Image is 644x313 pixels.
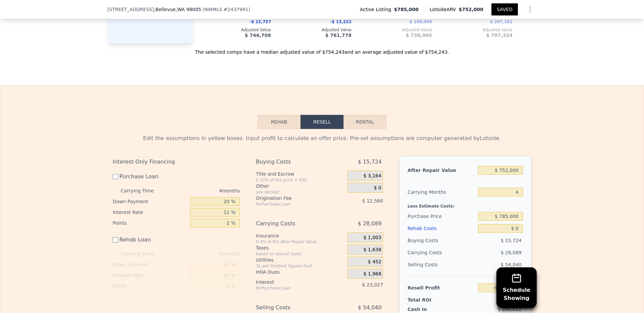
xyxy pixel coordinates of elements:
div: Resell Profit [408,282,475,294]
span: $ 746,708 [245,33,271,38]
span: $785,000 [394,6,419,13]
div: Carrying Months [408,186,475,198]
button: SAVED [491,3,518,15]
span: $ 12,560 [362,198,383,204]
span: $ 15,724 [358,156,382,168]
div: Other [256,183,345,189]
div: Down Payment [113,259,187,270]
div: 4 months [167,185,240,196]
span: , Bellevue [154,6,201,13]
div: 4 months [167,249,240,259]
span: -$ 22,757 [250,19,271,24]
span: $ 787,324 [486,33,513,38]
div: Interest Rate [113,270,187,281]
div: Interest [256,279,331,285]
div: 0.4% of the After Repair Value [256,239,345,244]
button: ScheduleShowing [496,267,537,308]
div: Title and Escrow [256,171,345,177]
span: , WA 98005 [176,7,201,12]
input: Purchase Loan [113,174,118,179]
span: $ 3,164 [363,173,381,179]
div: Utilities [256,257,345,263]
div: Edit the assumptions in yellow boxes. Input profit to calculate an offer price. Pre-set assumptio... [113,134,531,142]
span: $ 1,968 [363,271,381,277]
button: Rental [343,115,386,129]
label: Purchase Loan [113,171,187,183]
div: Carrying Time [121,249,164,259]
div: Buying Costs [408,234,475,247]
span: $ 200,812 [498,307,522,312]
span: $ 1,003 [363,235,381,241]
div: based on annual taxes [256,251,345,257]
div: 0.33% of the price + 550 [256,177,345,183]
div: Adjusted Value [523,27,593,33]
div: Cash In [408,306,449,313]
span: $ 15,724 [501,238,522,243]
div: Down Payment [113,196,187,207]
div: Points [113,281,187,292]
span: $ 452 [368,259,381,265]
div: Interest Rate [113,207,187,218]
div: Points [113,218,187,228]
div: ( ) [203,6,250,13]
span: $ 1,638 [363,247,381,253]
span: $ 100,045 [410,19,432,24]
div: Interest-Only Financing [113,156,240,168]
div: for Purchase Loan [256,202,331,207]
div: Purchase Price [408,210,475,222]
span: Active Listing [360,6,394,13]
div: Rehab Costs [408,222,475,234]
span: $ 23,027 [362,282,383,287]
input: Rehab Loan [113,237,118,242]
span: $ 738,905 [406,33,432,38]
div: After Repair Value [408,164,475,176]
div: Total ROI [408,297,449,303]
div: you decide! [256,189,345,195]
span: $ 54,040 [501,262,522,267]
span: NWMLS [204,7,222,12]
div: Taxes [256,244,345,251]
span: $752,000 [459,7,483,12]
span: [STREET_ADDRESS] [107,6,154,13]
div: The selected comps have a median adjusted value of $754,243 and an average adjusted value of $754... [107,43,537,55]
button: Show Options [523,3,537,16]
span: Lotside ARV [430,6,459,13]
div: Adjusted Value [201,27,271,33]
div: Adjusted Value [282,27,352,33]
div: Carrying Costs [408,247,449,259]
button: Resell [301,115,343,129]
label: Rehab Loan [113,234,187,246]
div: Carrying Costs [256,218,331,230]
span: $ 0 [374,185,381,191]
span: $ 761,778 [325,33,352,38]
div: Insurance [256,232,345,239]
span: -$ 13,222 [330,19,352,24]
div: Adjusted Value [443,27,513,33]
div: Origination Fee [256,195,331,202]
div: Carrying Time [121,185,164,196]
div: Less Estimate Costs: [408,198,523,210]
span: $ 28,089 [358,218,382,230]
span: $ 28,089 [501,250,522,255]
div: Buying Costs [256,156,331,168]
div: for Purchase Loan [256,285,331,291]
div: Adjusted Value [362,27,432,33]
div: HOA Dues [256,269,345,275]
div: Selling Costs [408,259,475,271]
span: # 2437941 [223,7,248,12]
span: $ 207,181 [490,19,513,24]
button: Rehab [258,115,301,129]
div: 3¢ per Finished Square Foot [256,263,345,269]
